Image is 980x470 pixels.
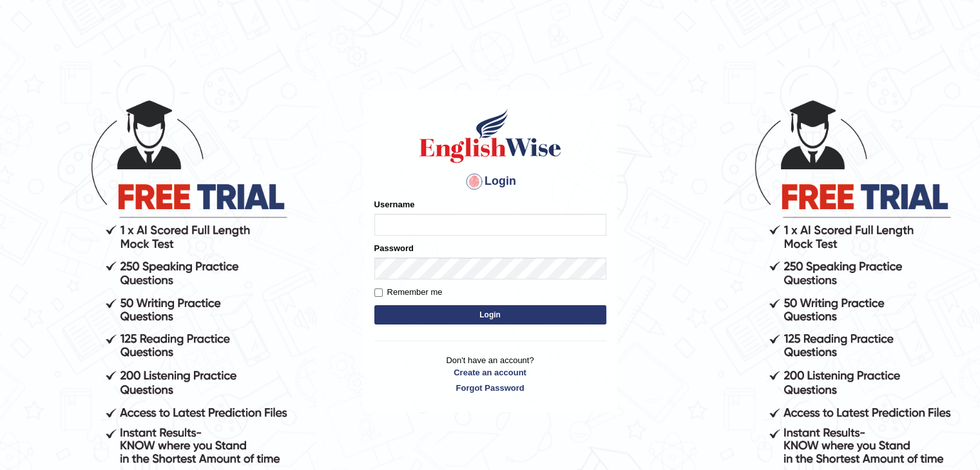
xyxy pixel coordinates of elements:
h4: Login [374,171,606,192]
label: Remember me [374,286,443,299]
a: Forgot Password [374,382,606,394]
img: Logo of English Wise sign in for intelligent practice with AI [417,107,564,165]
input: Remember me [374,288,383,297]
label: Username [374,198,415,211]
button: Login [374,305,606,324]
label: Password [374,242,414,254]
a: Create an account [374,366,606,379]
p: Don't have an account? [374,354,606,394]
